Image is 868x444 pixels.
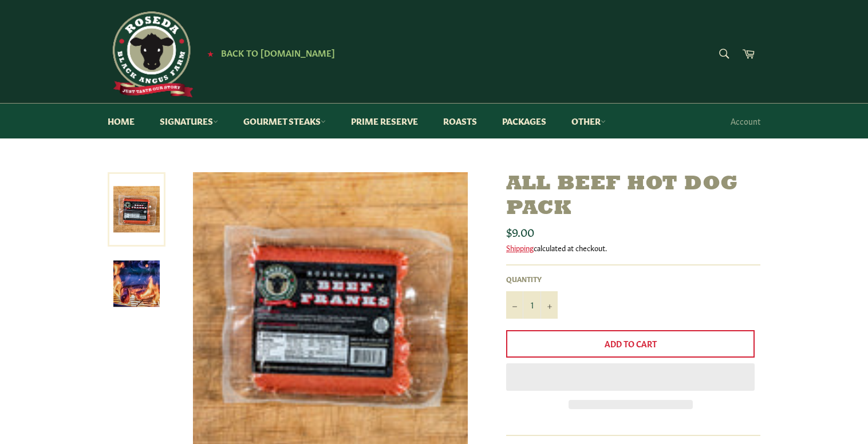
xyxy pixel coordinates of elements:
a: Shipping [506,242,534,253]
label: Quantity [506,274,558,284]
button: Increase item quantity by one [540,291,558,319]
a: Packages [491,104,558,138]
a: Signatures [148,104,230,138]
img: All Beef Hot Dog Pack [113,260,160,307]
span: $9.00 [506,223,534,239]
img: Roseda Beef [108,11,194,97]
span: Add to Cart [605,338,657,349]
a: ★ Back to [DOMAIN_NAME] [202,49,335,58]
a: Prime Reserve [340,104,429,138]
a: Other [560,104,617,138]
a: Roasts [432,104,488,138]
a: Account [725,104,766,138]
div: calculated at checkout. [506,243,760,253]
a: Home [96,104,146,138]
span: ★ [207,49,214,58]
a: Gourmet Steaks [232,104,337,138]
button: Add to Cart [506,330,755,358]
span: Back to [DOMAIN_NAME] [221,46,335,58]
h1: All Beef Hot Dog Pack [506,172,760,221]
button: Reduce item quantity by one [506,291,523,319]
